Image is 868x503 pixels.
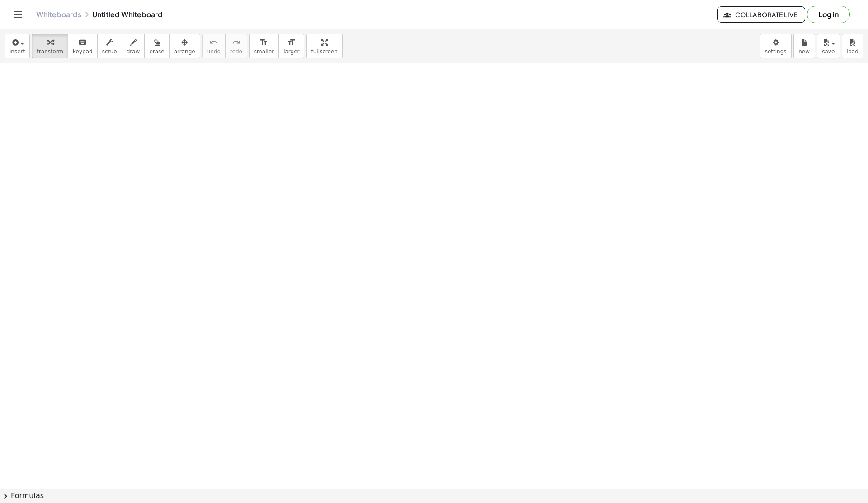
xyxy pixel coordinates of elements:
button: new [793,34,815,58]
span: larger [283,48,299,55]
button: insert [5,34,30,58]
button: redoredo [225,34,247,58]
button: Collaborate Live [717,6,805,23]
button: undoundo [202,34,226,58]
span: undo [207,48,221,55]
i: format_size [287,37,296,48]
span: load [847,48,859,55]
i: format_size [259,37,268,48]
span: erase [149,48,164,55]
button: arrange [169,34,200,58]
span: arrange [174,48,195,55]
span: keypad [73,48,93,55]
button: settings [760,34,792,58]
button: erase [144,34,169,58]
span: insert [9,48,25,55]
button: load [842,34,863,58]
button: format_sizesmaller [249,34,279,58]
span: draw [127,48,140,55]
button: fullscreen [306,34,342,58]
span: scrub [102,48,117,55]
i: keyboard [78,37,87,48]
i: redo [232,37,241,48]
button: save [817,34,840,58]
button: format_sizelarger [278,34,304,58]
button: transform [32,34,68,58]
span: save [822,48,835,55]
button: draw [122,34,145,58]
span: smaller [254,48,274,55]
button: keyboardkeypad [68,34,98,58]
span: settings [765,48,787,55]
button: Log in [807,6,850,23]
button: scrub [97,34,122,58]
span: fullscreen [311,48,337,55]
span: redo [230,48,242,55]
span: new [798,48,810,55]
a: Whiteboards [36,10,81,19]
span: transform [37,48,63,55]
button: Toggle navigation [11,7,25,22]
i: undo [209,37,218,48]
span: Collaborate Live [725,10,797,19]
